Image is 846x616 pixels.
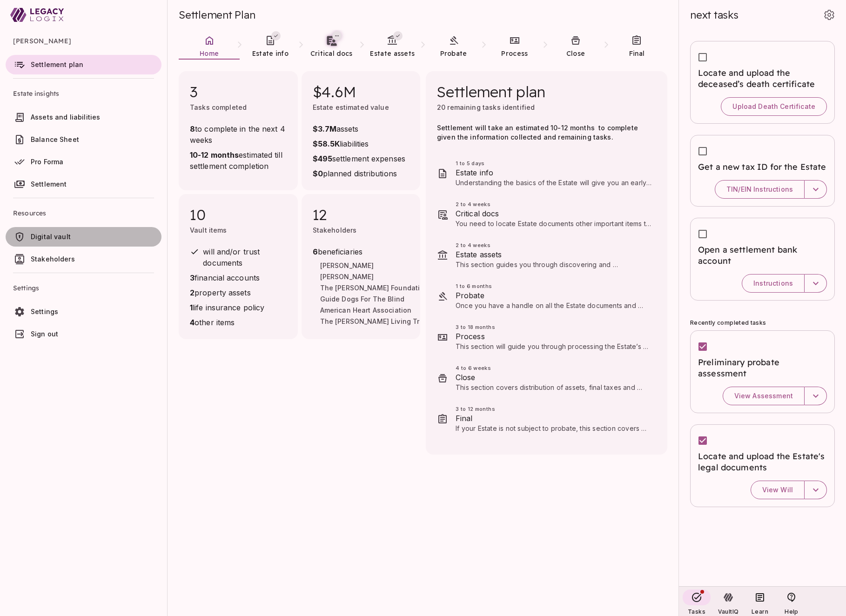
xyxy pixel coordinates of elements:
a: Balance Sheet [6,130,161,149]
a: Stakeholders [6,249,161,269]
span: 20 remaining tasks identified [437,103,535,111]
span: 2 to 4 weeks [456,201,652,208]
strong: $0 [313,169,323,178]
span: property assets [190,287,287,298]
a: Assets and liabilities [6,107,161,127]
strong: 1 [190,303,193,312]
span: Probate [440,49,467,58]
span: 12 [313,205,410,224]
a: Settlement [6,174,161,194]
button: Upload Death Certificate [721,97,827,116]
span: Estate estimated value [313,103,389,111]
span: Settlement [31,180,67,188]
span: [PERSON_NAME] [13,30,154,52]
span: 1 to 5 days [456,160,652,167]
span: Probate [456,290,652,301]
span: Final [629,49,645,58]
span: settlement expenses [313,153,405,164]
div: 1 to 5 daysEstate infoUnderstanding the basics of the Estate will give you an early perspective o... [426,153,667,194]
div: 12Stakeholders6beneficiaries[PERSON_NAME][PERSON_NAME]The [PERSON_NAME] Foundation For [MEDICAL_D... [302,194,421,339]
div: Locate and upload the deceased’s death certificateUpload Death Certificate [690,41,835,124]
div: 3 to 18 monthsProcessThis section will guide you through processing the Estate’s assets. Tasks re... [426,317,667,358]
span: The [PERSON_NAME] Living Trust [320,317,518,328]
div: Open a settlement bank accountInstructions [690,218,835,301]
span: View Will [762,486,793,494]
div: 2 to 4 weeksCritical docsYou need to locate Estate documents other important items to settle the ... [426,194,667,235]
strong: 4 [190,318,195,327]
span: [PERSON_NAME] [320,261,518,272]
span: Settings [13,277,154,299]
span: life insurance policy [190,302,287,313]
span: 3 to 18 months [456,323,652,331]
span: Estate info [456,167,652,178]
div: 3Tasks completed8to complete in the next 4 weeks10-12 monthsestimated till settlement completion [179,71,298,190]
span: Get a new tax ID for the Estate [698,161,827,173]
span: $4.6M [313,82,410,101]
span: Digital vault [31,233,71,241]
span: Settlement Plan [179,8,255,21]
span: planned distributions [313,168,405,179]
span: Open a settlement bank account [698,244,827,267]
span: Assets and liabilities [31,113,100,121]
button: Instructions [742,274,805,293]
span: Settlement will take an estimated 10-12 months to complete given the information collected and re... [437,124,640,141]
span: Balance Sheet [31,135,79,143]
span: TIN/EIN Instructions [726,185,793,194]
span: Preliminary probate assessment [698,357,827,379]
span: Stakeholders [31,255,75,263]
span: Settlement plan [31,60,83,68]
span: 4 to 6 weeks [456,364,652,372]
span: Help [785,608,798,615]
a: Digital vault [6,227,161,247]
span: Close [456,372,652,383]
div: Get a new tax ID for the EstateTIN/EIN Instructions [690,135,835,207]
span: VaultIQ [718,608,739,615]
strong: 3 [190,273,195,282]
span: Locate and upload the deceased’s death certificate [698,67,827,90]
button: TIN/EIN Instructions [715,180,805,199]
span: Locate and upload the Estate's legal documents [698,451,827,473]
span: other items [190,317,287,328]
span: Tasks completed [190,103,247,111]
span: This section guides you through discovering and documenting the deceased's financial assets and l... [456,261,651,324]
span: Recently completed tasks [690,319,766,326]
span: beneficiaries [313,246,529,257]
a: Settlement plan [6,55,161,74]
span: 2 to 4 weeks [456,241,652,249]
p: Understanding the basics of the Estate will give you an early perspective on what’s in store for ... [456,178,652,187]
span: Critical docs [456,208,652,219]
span: financial accounts [190,272,287,283]
span: Estate info [252,49,289,58]
strong: 8 [190,124,195,134]
span: Vault items [190,226,227,234]
div: Preliminary probate assessmentView Assessment [690,330,835,413]
span: Home [200,49,219,58]
span: Estate assets [370,49,415,58]
span: will and/or trust documents [203,247,262,268]
div: Locate and upload the Estate's legal documentsView Will [690,424,835,507]
span: You need to locate Estate documents other important items to settle the Estate, such as insurance... [456,220,652,265]
span: Once you have a handle on all the Estate documents and assets, you can make a final determination... [456,301,652,384]
span: Process [501,49,528,58]
span: If your Estate is not subject to probate, this section covers final accounting, distribution of a... [456,424,646,479]
div: 10Vault itemswill and/or trust documents3financial accounts2property assets1life insurance policy... [179,194,298,339]
strong: 10-12 months [190,150,239,160]
span: 3 to 12 months [456,405,652,413]
span: Pro Forma [31,158,63,166]
span: American Heart Association [320,306,518,317]
span: Process [456,331,652,342]
span: estimated till settlement completion [190,149,287,172]
strong: 2 [190,288,195,297]
span: Settlement plan [437,82,545,101]
span: Stakeholders [313,226,357,234]
span: Guide Dogs For The Blind [320,295,518,306]
span: The [PERSON_NAME] Foundation For [MEDICAL_DATA] Research [320,283,518,295]
span: liabilities [313,138,405,149]
span: Estate assets [456,249,652,260]
span: 3 [190,82,287,101]
span: assets [313,123,405,134]
div: $4.6MEstate estimated value$3.7Massets$58.5Kliabilities$495settlement expenses$0planned distribut... [302,71,421,190]
span: Instructions [753,279,793,288]
span: Tasks [688,608,705,615]
div: 4 to 6 weeksCloseThis section covers distribution of assets, final taxes and accounting, and how ... [426,358,667,399]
